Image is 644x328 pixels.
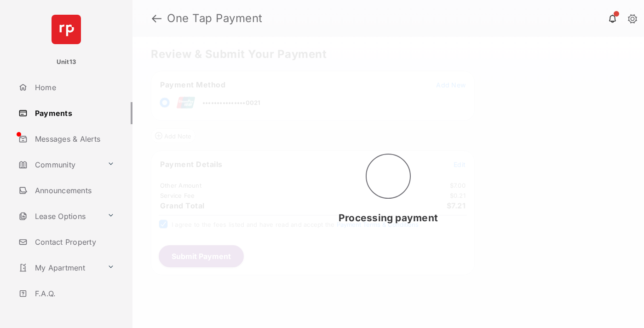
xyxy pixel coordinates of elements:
strong: One Tap Payment [167,13,263,24]
a: Messages & Alerts [15,128,132,150]
a: F.A.Q. [15,282,132,305]
a: Payments [15,102,132,124]
a: My Apartment [15,257,103,279]
a: Lease Options [15,205,103,227]
span: Processing payment [339,212,438,224]
img: svg+xml;base64,PHN2ZyB4bWxucz0iaHR0cDovL3d3dy53My5vcmcvMjAwMC9zdmciIHdpZHRoPSI2NCIgaGVpZ2h0PSI2NC... [52,15,81,44]
a: Home [15,76,132,98]
a: Community [15,154,103,176]
p: Unit13 [57,58,76,67]
a: Contact Property [15,231,132,253]
a: Announcements [15,179,132,201]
